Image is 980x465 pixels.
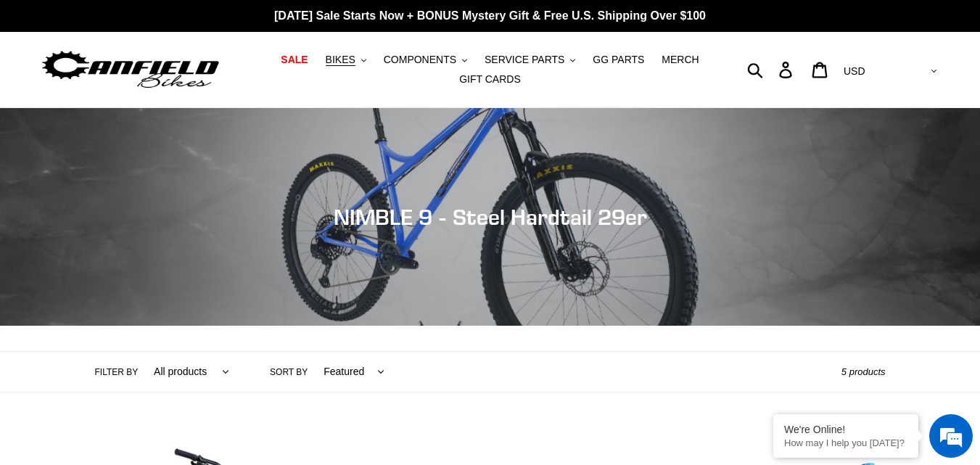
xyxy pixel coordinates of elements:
label: Sort by [270,366,308,379]
label: Filter by [95,366,139,379]
span: NIMBLE 9 - Steel Hardtail 29er [334,204,647,230]
img: Canfield Bikes [40,47,221,93]
span: SALE [281,54,308,66]
p: How may I help you today? [784,437,907,448]
span: SERVICE PARTS [485,54,564,66]
span: GIFT CARDS [459,73,521,86]
button: SERVICE PARTS [477,50,582,70]
span: BIKES [326,54,355,66]
div: We're Online! [784,424,907,435]
a: GG PARTS [585,50,651,70]
span: 5 products [841,366,886,377]
span: GG PARTS [593,54,644,66]
a: SALE [273,50,315,70]
button: BIKES [318,50,374,70]
span: MERCH [662,54,699,66]
button: COMPONENTS [376,50,474,70]
a: GIFT CARDS [452,70,528,89]
span: COMPONENTS [384,54,456,66]
a: MERCH [654,50,706,70]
